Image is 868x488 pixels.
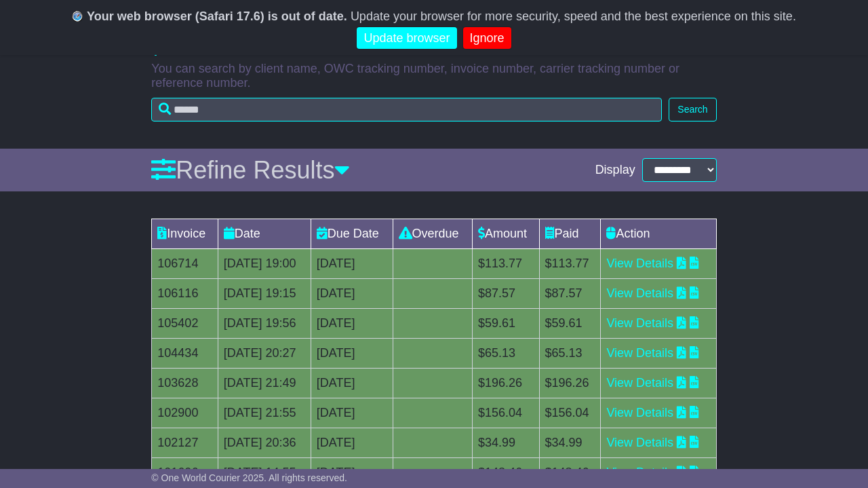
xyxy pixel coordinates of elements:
[151,472,347,483] span: © One World Courier 2025. All rights reserved.
[311,428,393,458] td: [DATE]
[472,339,539,369] td: $65.13
[463,27,511,50] a: Ignore
[606,346,673,360] a: View Details
[87,10,347,23] b: Your web browser (Safari 17.6) is out of date.
[151,62,716,91] p: You can search by client name, OWC tracking number, invoice number, carrier tracking number or re...
[218,339,311,369] td: [DATE] 20:27
[472,249,539,279] td: $113.77
[606,316,673,330] a: View Details
[351,10,796,23] span: Update your browser for more security, speed and the best experience on this site.
[601,219,716,249] td: Action
[595,163,635,178] span: Display
[472,458,539,488] td: $148.46
[472,428,539,458] td: $34.99
[472,309,539,339] td: $59.61
[218,219,311,249] td: Date
[152,428,218,458] td: 102127
[539,428,601,458] td: $34.99
[311,219,393,249] td: Due Date
[539,249,601,279] td: $113.77
[311,398,393,428] td: [DATE]
[152,369,218,398] td: 103628
[311,249,393,279] td: [DATE]
[152,249,218,279] td: 106714
[606,436,673,449] a: View Details
[218,279,311,309] td: [DATE] 19:15
[472,219,539,249] td: Amount
[472,398,539,428] td: $156.04
[311,339,393,369] td: [DATE]
[152,458,218,488] td: 101606
[218,458,311,488] td: [DATE] 14:55
[606,406,673,419] a: View Details
[311,369,393,398] td: [DATE]
[152,279,218,309] td: 106116
[152,219,218,249] td: Invoice
[606,286,673,300] a: View Details
[606,257,673,270] a: View Details
[539,339,601,369] td: $65.13
[152,309,218,339] td: 105402
[539,458,601,488] td: $148.46
[218,428,311,458] td: [DATE] 20:36
[218,249,311,279] td: [DATE] 19:00
[669,98,716,121] button: Search
[539,398,601,428] td: $156.04
[218,309,311,339] td: [DATE] 19:56
[393,219,472,249] td: Overdue
[539,369,601,398] td: $196.26
[311,279,393,309] td: [DATE]
[152,398,218,428] td: 102900
[218,369,311,398] td: [DATE] 21:49
[472,279,539,309] td: $87.57
[152,339,218,369] td: 104434
[539,279,601,309] td: $87.57
[311,458,393,488] td: [DATE]
[539,309,601,339] td: $59.61
[539,219,601,249] td: Paid
[606,466,673,479] a: View Details
[472,369,539,398] td: $196.26
[357,27,456,50] a: Update browser
[218,398,311,428] td: [DATE] 21:55
[311,309,393,339] td: [DATE]
[606,376,673,390] a: View Details
[151,156,350,184] a: Refine Results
